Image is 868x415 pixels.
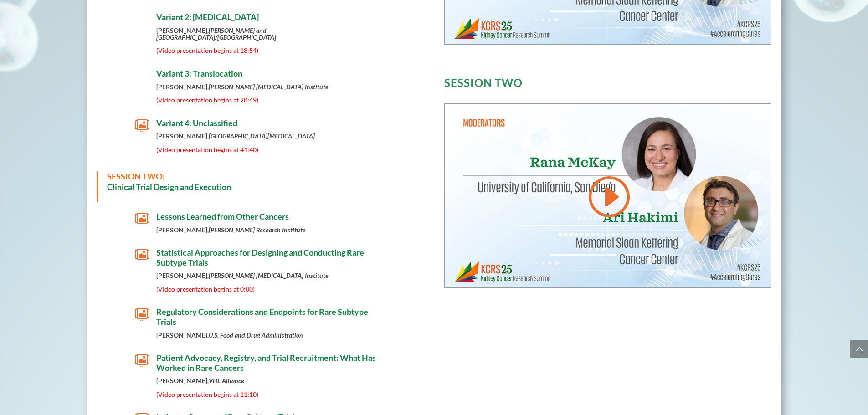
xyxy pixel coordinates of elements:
[156,377,244,384] strong: [PERSON_NAME],
[156,272,329,279] strong: [PERSON_NAME],
[135,118,149,133] span: 
[135,307,149,322] span: 
[156,247,364,267] span: Statistical Approaches for Designing and Conducting Rare Subtype Trials
[156,331,303,339] strong: [PERSON_NAME],
[156,26,276,41] strong: [PERSON_NAME],
[156,68,242,78] span: Variant 3: Translocation
[209,331,303,339] em: U.S. Food and Drug Administration
[156,353,376,373] span: Patient Advocacy, Registry, and Trial Recruitment: What Has Worked in Rare Cancers
[135,212,149,226] span: 
[209,272,329,279] em: [PERSON_NAME] [MEDICAL_DATA] Institute
[156,12,259,22] span: Variant 2: [MEDICAL_DATA]
[107,182,231,192] strong: Clinical Trial Design and Execution
[135,12,149,27] span: 
[156,96,258,104] span: (Video presentation begins at 28:49)
[156,46,258,54] span: (Video presentation begins at 18:54)
[156,226,306,234] strong: [PERSON_NAME],
[156,307,368,327] span: Regulatory Considerations and Endpoints for Rare Subtype Trials
[209,377,244,384] em: VHL Alliance
[156,390,258,398] span: (Video presentation begins at 11:10)
[209,226,306,234] em: [PERSON_NAME] Research Institute
[156,211,289,221] span: Lessons Learned from Other Cancers
[135,248,149,262] span: 
[135,69,149,83] span: 
[209,83,329,91] em: [PERSON_NAME] [MEDICAL_DATA] Institute
[135,353,149,368] span: 
[444,77,772,93] h3: SESSION TWO
[156,26,276,41] em: [PERSON_NAME] and [GEOGRAPHIC_DATA]/[GEOGRAPHIC_DATA]
[156,132,315,140] strong: [PERSON_NAME],
[107,171,164,181] span: SESSION TWO:
[156,118,237,128] span: Variant 4: Unclassified
[156,83,329,91] strong: [PERSON_NAME],
[156,146,258,154] span: (Video presentation begins at 41:40)
[156,285,255,293] span: (Video presentation begins at 0:00)
[209,132,315,140] em: [GEOGRAPHIC_DATA][MEDICAL_DATA]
